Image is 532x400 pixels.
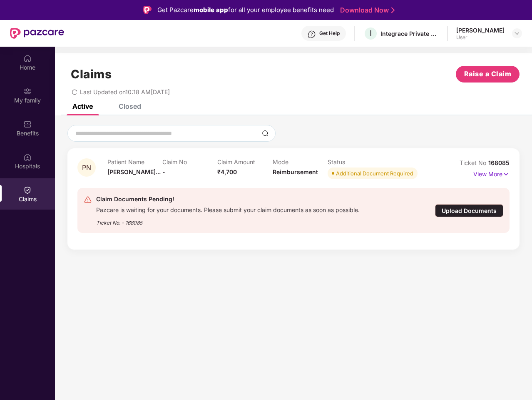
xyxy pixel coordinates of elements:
div: [PERSON_NAME] [456,26,505,34]
img: svg+xml;base64,PHN2ZyBpZD0iRHJvcGRvd24tMzJ4MzIiIHhtbG5zPSJodHRwOi8vd3d3LnczLm9yZy8yMDAwL3N2ZyIgd2... [514,30,520,37]
div: Integrace Private Limited [380,30,439,37]
img: svg+xml;base64,PHN2ZyB4bWxucz0iaHR0cDovL3d3dy53My5vcmcvMjAwMC9zdmciIHdpZHRoPSIxNyIgaGVpZ2h0PSIxNy... [502,170,510,179]
p: Claim Amount [217,158,272,165]
p: Status [328,158,383,165]
img: New Pazcare Logo [10,28,64,39]
img: svg+xml;base64,PHN2ZyBpZD0iSGVscC0zMngzMiIgeG1sbnM9Imh0dHA6Ly93d3cudzMub3JnLzIwMDAvc3ZnIiB3aWR0aD... [308,30,316,38]
img: svg+xml;base64,PHN2ZyB4bWxucz0iaHR0cDovL3d3dy53My5vcmcvMjAwMC9zdmciIHdpZHRoPSIyNCIgaGVpZ2h0PSIyNC... [84,195,92,204]
div: Upload Documents [435,204,503,217]
img: svg+xml;base64,PHN2ZyB3aWR0aD0iMjAiIGhlaWdodD0iMjAiIHZpZXdCb3g9IjAgMCAyMCAyMCIgZmlsbD0ibm9uZSIgeG... [23,87,32,95]
div: Get Pazcare for all your employee benefits need [157,5,334,15]
img: svg+xml;base64,PHN2ZyBpZD0iU2VhcmNoLTMyeDMyIiB4bWxucz0iaHR0cDovL3d3dy53My5vcmcvMjAwMC9zdmciIHdpZH... [262,130,268,137]
p: View More [473,167,510,179]
img: svg+xml;base64,PHN2ZyBpZD0iQ2xhaW0iIHhtbG5zPSJodHRwOi8vd3d3LnczLm9yZy8yMDAwL3N2ZyIgd2lkdGg9IjIwIi... [23,186,32,194]
span: PN [82,164,91,171]
div: Active [72,102,93,110]
span: I [370,28,372,38]
span: Ticket No [460,159,488,166]
span: redo [72,88,77,95]
span: Reimbursement [273,168,318,175]
h1: Claims [71,67,112,81]
a: Download Now [340,6,392,15]
img: svg+xml;base64,PHN2ZyBpZD0iQmVuZWZpdHMiIHhtbG5zPSJodHRwOi8vd3d3LnczLm9yZy8yMDAwL3N2ZyIgd2lkdGg9Ij... [23,120,32,128]
img: svg+xml;base64,PHN2ZyBpZD0iSG9tZSIgeG1sbnM9Imh0dHA6Ly93d3cudzMub3JnLzIwMDAvc3ZnIiB3aWR0aD0iMjAiIG... [23,54,32,62]
p: Claim No [162,158,217,165]
div: User [456,34,505,41]
div: Ticket No. - 168085 [96,214,360,227]
img: svg+xml;base64,PHN2ZyBpZD0iSG9zcGl0YWxzIiB4bWxucz0iaHR0cDovL3d3dy53My5vcmcvMjAwMC9zdmciIHdpZHRoPS... [23,153,32,161]
img: Logo [143,6,152,14]
span: [PERSON_NAME]... [107,168,161,175]
img: Stroke [391,6,395,15]
strong: mobile app [194,6,228,14]
span: Raise a Claim [464,69,512,79]
div: Get Help [319,30,340,37]
div: Pazcare is waiting for your documents. Please submit your claim documents as soon as possible. [96,204,360,214]
span: - [162,168,165,175]
p: Patient Name [107,158,162,165]
span: Last Updated on 10:18 AM[DATE] [80,88,170,95]
div: Additional Document Required [336,169,413,177]
button: Raise a Claim [456,66,520,82]
span: 168085 [488,159,510,166]
div: Claim Documents Pending! [96,194,360,204]
p: Mode [273,158,328,165]
span: ₹4,700 [217,168,237,175]
div: Closed [119,102,141,110]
